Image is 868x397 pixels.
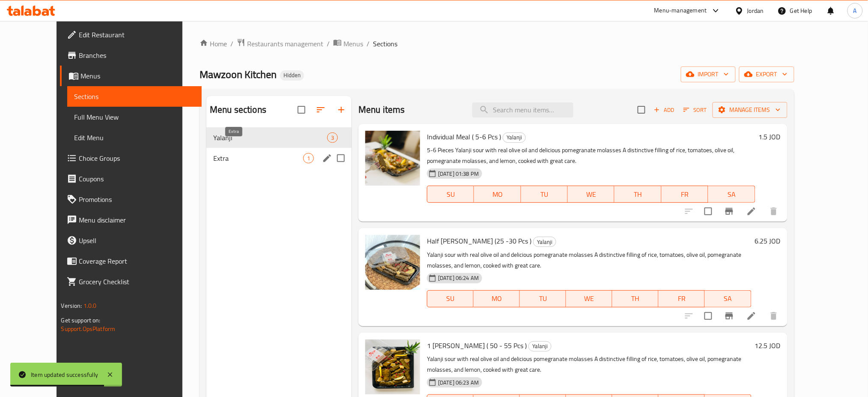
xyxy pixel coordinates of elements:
[713,102,787,118] button: Manage items
[67,107,202,127] a: Full Menu View
[280,72,304,79] span: Hidden
[746,206,757,217] a: Edit menu item
[566,290,612,307] button: WE
[681,103,709,117] button: Sort
[472,102,573,117] input: search
[333,38,363,49] a: Menus
[200,39,227,49] a: Home
[678,103,713,117] span: Sort items
[688,69,729,80] span: import
[618,188,658,201] span: TH
[435,379,482,387] span: [DATE] 06:23 AM
[358,103,405,116] h2: Menu items
[206,127,352,148] div: Yalanji3
[327,39,330,49] li: /
[210,103,266,116] h2: Menu sections
[247,39,323,49] span: Restaurants management
[427,290,474,307] button: SU
[60,251,202,271] a: Coverage Report
[200,65,277,84] span: Mawzoon Kitchen
[74,132,195,143] span: Edit Menu
[616,292,655,305] span: TH
[60,24,202,45] a: Edit Restaurant
[213,132,327,143] div: Yalanji
[60,168,202,189] a: Coupons
[303,153,314,163] div: items
[61,315,100,326] span: Get support on:
[503,132,526,143] div: Yalanji
[533,237,556,247] div: Yalanji
[79,174,195,184] span: Coupons
[292,101,310,119] span: Select all sections
[365,235,420,290] img: Half Kilo Yalanji (25 -30 Pcs )
[632,101,650,119] span: Select section
[708,292,748,305] span: SA
[764,306,784,326] button: delete
[431,292,470,305] span: SU
[61,323,115,334] a: Support.OpsPlatform
[699,202,717,220] span: Select to update
[365,131,420,186] img: Individual Meal ( 5-6 Pcs )
[213,153,303,163] span: Extra
[79,277,195,287] span: Grocery Checklist
[503,132,525,142] span: Yalanji
[477,188,517,201] span: MO
[84,300,97,311] span: 1.0.0
[525,188,564,201] span: TU
[570,292,609,305] span: WE
[659,290,705,307] button: FR
[427,339,527,352] span: 1 [PERSON_NAME] ( 50 - 55 Pcs )
[427,145,755,166] p: 5-6 Pieces Yalanji sour with real olive oil and delicious pomegranate molasses A distinctive fill...
[79,30,195,40] span: Edit Restaurant
[746,311,757,321] a: Edit menu item
[60,210,202,230] a: Menu disclaimer
[662,186,708,203] button: FR
[67,86,202,107] a: Sections
[474,290,520,307] button: MO
[653,105,676,115] span: Add
[373,39,397,49] span: Sections
[331,99,352,120] button: Add section
[280,70,304,81] div: Hidden
[343,39,363,49] span: Menus
[61,300,82,311] span: Version:
[200,38,794,49] nav: breadcrumb
[747,6,764,15] div: Jordan
[367,39,370,49] li: /
[521,186,568,203] button: TU
[534,237,556,247] span: Yalanji
[79,194,195,205] span: Promotions
[662,292,701,305] span: FR
[74,112,195,122] span: Full Menu View
[206,124,352,172] nav: Menu sections
[79,235,195,246] span: Upsell
[650,103,678,117] span: Add item
[755,340,781,352] h6: 12.5 JOD
[650,103,678,117] button: Add
[520,290,566,307] button: TU
[614,186,661,203] button: TH
[67,127,202,148] a: Edit Menu
[755,235,781,247] h6: 6.25 JOD
[571,188,611,201] span: WE
[719,306,740,326] button: Branch-specific-item
[435,274,482,282] span: [DATE] 06:24 AM
[427,354,751,375] p: Yalanji sour with real olive oil and delicious pomegranate molasses A distinctive filling of rice...
[528,341,552,352] div: Yalanji
[759,131,781,143] h6: 1.5 JOD
[206,148,352,168] div: Extra1edit
[310,99,331,120] span: Sort sections
[327,132,338,143] div: items
[427,186,474,203] button: SU
[81,71,195,81] span: Menus
[79,50,195,60] span: Branches
[79,256,195,266] span: Coverage Report
[328,134,337,142] span: 3
[60,189,202,210] a: Promotions
[683,105,707,115] span: Sort
[60,271,202,292] a: Grocery Checklist
[427,130,501,143] span: Individual Meal ( 5-6 Pcs )
[523,292,563,305] span: TU
[60,230,202,251] a: Upsell
[427,235,531,247] span: Half [PERSON_NAME] (25 -30 Pcs )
